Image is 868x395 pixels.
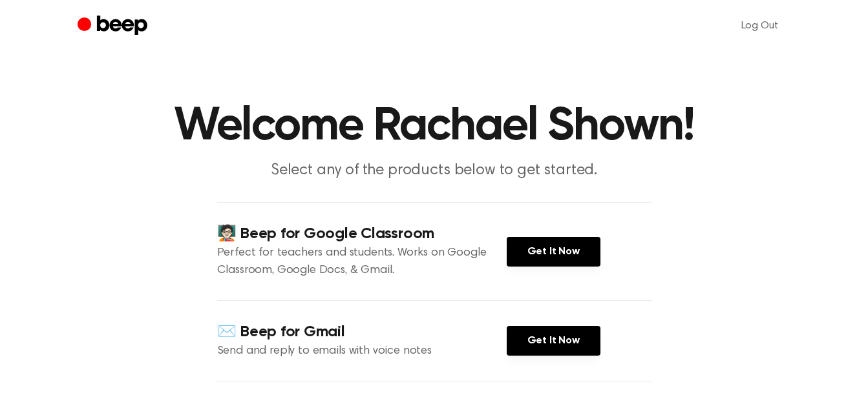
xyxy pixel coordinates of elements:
h1: Welcome Rachael Shown! [103,103,765,150]
h4: 🧑🏻‍🏫 Beep for Google Classroom [217,223,507,245]
h4: ✉️ Beep for Gmail [217,321,507,343]
a: Beep [78,14,151,39]
a: Get It Now [507,326,600,356]
a: Log Out [728,10,791,41]
p: Perfect for teachers and students. Works on Google Classroom, Google Docs, & Gmail. [217,245,507,279]
p: Select any of the products below to get started. [186,160,683,181]
p: Send and reply to emails with voice notes [217,343,507,360]
a: Get It Now [507,237,600,267]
